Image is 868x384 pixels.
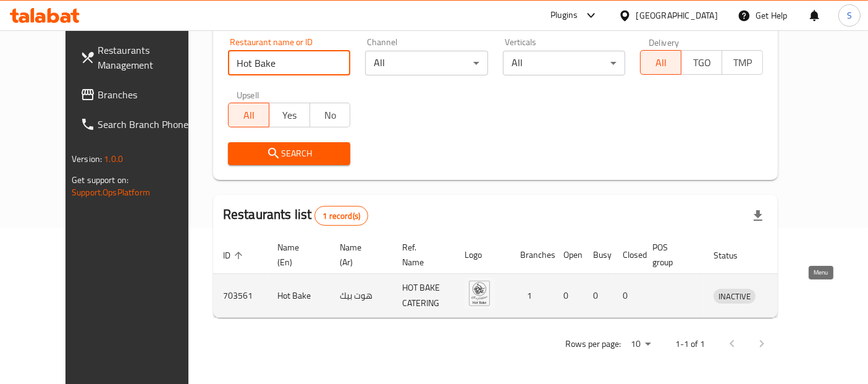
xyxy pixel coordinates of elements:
[72,151,102,167] span: Version:
[554,274,583,318] td: 0
[314,206,368,226] div: Total records count
[98,43,201,72] span: Restaurants Management
[98,117,201,132] span: Search Branch Phone
[213,236,813,318] table: enhanced table
[640,50,681,75] button: All
[72,172,129,188] span: Get support on:
[675,336,705,352] p: 1-1 of 1
[234,106,264,124] span: All
[228,142,351,165] button: Search
[565,336,621,352] p: Rows per page:
[613,236,643,274] th: Closed
[72,184,150,200] a: Support.OpsPlatform
[613,274,643,318] td: 0
[274,106,305,124] span: Yes
[743,201,773,231] div: Export file
[550,8,578,23] div: Plugins
[455,236,510,274] th: Logo
[98,87,201,102] span: Branches
[636,9,718,22] div: [GEOGRAPHIC_DATA]
[722,50,763,75] button: TMP
[223,205,368,226] h2: Restaurants list
[554,236,583,274] th: Open
[510,236,554,274] th: Branches
[649,38,680,46] label: Delivery
[70,109,211,139] a: Search Branch Phone
[340,240,377,270] span: Name (Ar)
[310,103,351,127] button: No
[583,274,613,318] td: 0
[727,54,758,72] span: TMP
[269,103,310,127] button: Yes
[714,289,756,304] div: INACTIVE
[626,335,655,354] div: Rows per page:
[583,236,613,274] th: Busy
[228,51,351,75] input: Search for restaurant name or ID..
[277,240,315,270] span: Name (En)
[213,274,268,318] td: 703561
[392,274,455,318] td: HOT BAKE CATERING
[510,274,554,318] td: 1
[70,35,211,80] a: Restaurants Management
[268,274,330,318] td: Hot Bake
[652,240,689,270] span: POS group
[770,236,813,274] th: Action
[646,54,676,72] span: All
[714,289,756,304] span: INACTIVE
[847,9,852,22] span: S
[686,54,717,72] span: TGO
[681,50,722,75] button: TGO
[223,248,246,263] span: ID
[315,210,368,222] span: 1 record(s)
[315,106,346,124] span: No
[238,146,341,161] span: Search
[104,151,123,167] span: 1.0.0
[365,51,488,75] div: All
[465,278,495,309] img: Hot Bake
[228,103,269,127] button: All
[402,240,440,270] span: Ref. Name
[237,90,259,99] label: Upsell
[503,51,626,75] div: All
[714,248,754,263] span: Status
[330,274,392,318] td: هوت بيك
[70,80,211,109] a: Branches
